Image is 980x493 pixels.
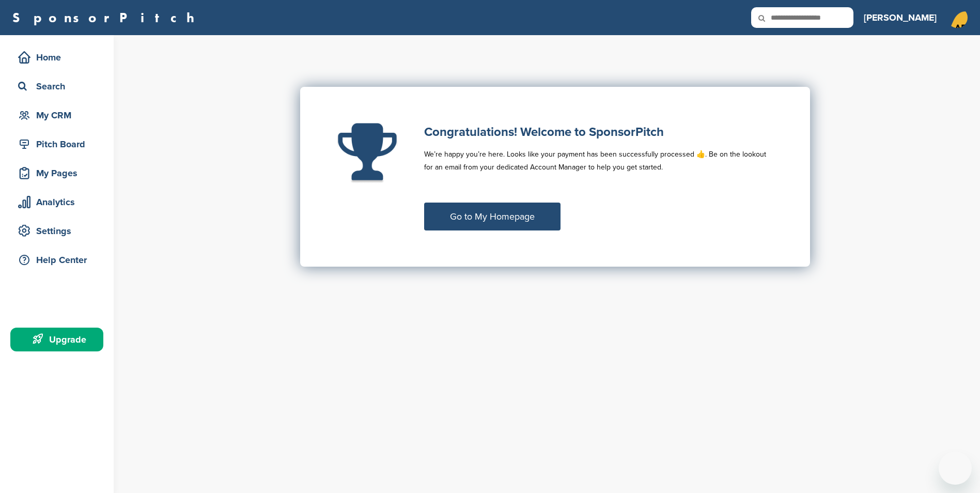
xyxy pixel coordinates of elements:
a: My CRM [10,103,103,127]
a: SponsorPitch [12,11,201,24]
a: Go to My Homepage [424,203,561,230]
img: Fa trophy [336,123,398,183]
a: Upgrade [10,328,103,351]
div: Help Center [15,251,103,269]
h3: [PERSON_NAME] [864,10,937,25]
h1: Congratulations! Welcome to SponsorPitch [424,123,774,142]
iframe: Button to launch messaging window [939,452,972,485]
div: Settings [15,222,103,240]
div: Upgrade [15,330,103,349]
a: [PERSON_NAME] [864,6,937,29]
a: Search [10,74,103,98]
div: Search [15,77,103,96]
div: My Pages [15,164,103,182]
div: My CRM [15,106,103,125]
div: Home [15,48,103,67]
a: Pitch Board [10,132,103,156]
div: Analytics [15,193,103,211]
a: Analytics [10,190,103,214]
div: Pitch Board [15,135,103,153]
a: Help Center [10,248,103,272]
p: We’re happy you’re here. Looks like your payment has been successfully processed 👍. Be on the loo... [424,148,774,187]
a: My Pages [10,161,103,185]
a: Settings [10,219,103,243]
a: Home [10,45,103,69]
